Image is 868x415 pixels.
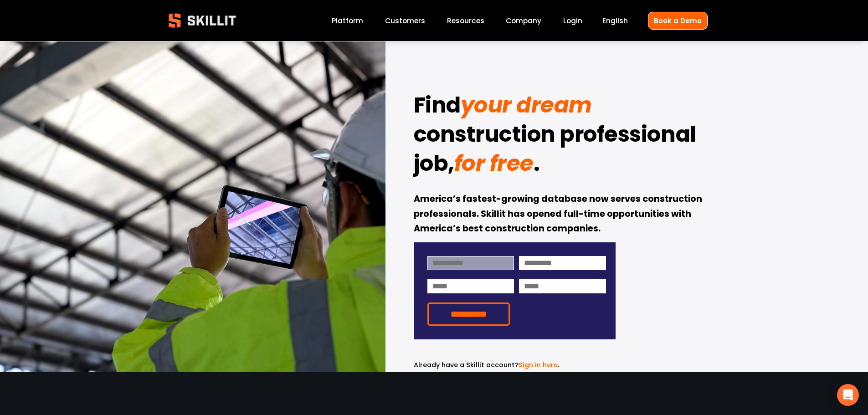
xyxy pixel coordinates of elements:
[506,15,541,27] a: Company
[602,15,628,26] span: English
[161,7,244,34] img: Skillit
[332,15,363,27] a: Platform
[414,360,519,369] span: Already have a Skillit account?
[461,90,592,120] em: your dream
[414,192,704,237] strong: America’s fastest-growing database now serves construction professionals. Skillit has opened full...
[837,384,859,406] div: Open Intercom Messenger
[414,360,616,370] p: .
[414,118,701,184] strong: construction professional job,
[602,15,628,27] div: language picker
[454,148,534,179] em: for free
[648,12,708,30] a: Book a Demo
[385,15,425,27] a: Customers
[519,360,558,369] a: Sign in here
[563,15,582,27] a: Login
[534,147,540,184] strong: .
[447,15,484,27] a: folder dropdown
[414,88,461,126] strong: Find
[447,15,484,26] span: Resources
